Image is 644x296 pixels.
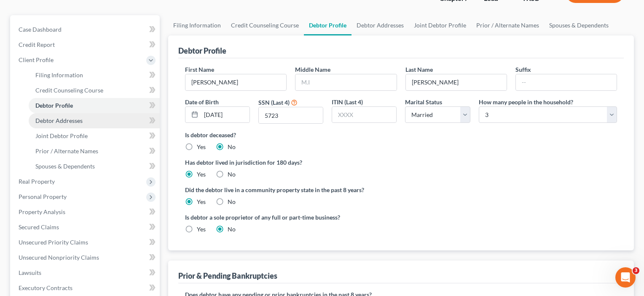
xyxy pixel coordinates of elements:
span: Debtor Addresses [35,117,83,124]
a: Debtor Addresses [29,113,160,128]
label: No [228,143,236,151]
span: Debtor Profile [35,102,73,109]
label: Did the debtor live in a community property state in the past 8 years? [185,185,617,194]
span: Joint Debtor Profile [35,132,88,139]
label: ITIN (Last 4) [332,98,363,106]
a: Debtor Profile [304,15,352,35]
a: Spouses & Dependents [544,15,614,35]
input: MM/DD/YYYY [201,107,250,123]
label: Has debtor lived in jurisdiction for 180 days? [185,158,617,167]
label: How many people in the household? [479,98,573,106]
a: Spouses & Dependents [29,159,160,174]
input: M.I [295,74,396,90]
label: SSN (Last 4) [258,98,290,107]
label: Marital Status [405,98,442,106]
a: Lawsuits [12,265,160,280]
span: Unsecured Nonpriority Claims [19,254,99,261]
label: Middle Name [295,65,330,74]
a: Credit Counseling Course [226,15,304,35]
label: No [228,170,236,179]
a: Property Analysis [12,204,160,220]
input: -- [516,74,617,90]
a: Executory Contracts [12,280,160,296]
a: Filing Information [29,68,160,83]
a: Debtor Profile [29,98,160,113]
span: Unsecured Priority Claims [19,239,88,246]
span: 3 [633,267,639,274]
label: Yes [197,143,206,151]
input: XXXX [332,107,396,123]
label: Suffix [515,65,531,74]
a: Debtor Addresses [352,15,409,35]
a: Credit Counseling Course [29,83,160,98]
a: Unsecured Nonpriority Claims [12,250,160,265]
a: Prior / Alternate Names [471,15,544,35]
span: Prior / Alternate Names [35,147,98,155]
label: First Name [185,65,214,74]
div: Debtor Profile [178,46,226,56]
label: No [228,225,236,234]
label: Last Name [405,65,433,74]
label: Date of Birth [185,98,219,106]
label: Yes [197,170,206,179]
label: Yes [197,225,206,234]
input: -- [406,74,507,90]
span: Credit Counseling Course [35,87,103,94]
span: Spouses & Dependents [35,163,95,170]
label: Is debtor deceased? [185,130,617,139]
label: Is debtor a sole proprietor of any full or part-time business? [185,213,397,222]
a: Joint Debtor Profile [29,128,160,144]
span: Real Property [19,178,55,185]
input: -- [185,74,286,90]
span: Secured Claims [19,223,59,231]
iframe: Intercom live chat [615,267,636,288]
a: Prior / Alternate Names [29,144,160,159]
span: Filing Information [35,71,83,79]
span: Property Analysis [19,208,65,215]
span: Case Dashboard [19,26,62,33]
a: Secured Claims [12,220,160,235]
a: Unsecured Priority Claims [12,235,160,250]
a: Filing Information [168,15,226,35]
a: Credit Report [12,37,160,52]
span: Executory Contracts [19,284,72,291]
span: Client Profile [19,56,54,63]
a: Case Dashboard [12,22,160,37]
span: Lawsuits [19,269,41,276]
div: Prior & Pending Bankruptcies [178,271,277,281]
input: XXXX [259,107,323,123]
label: No [228,198,236,206]
span: Credit Report [19,41,55,48]
label: Yes [197,198,206,206]
a: Joint Debtor Profile [409,15,471,35]
span: Personal Property [19,193,67,200]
